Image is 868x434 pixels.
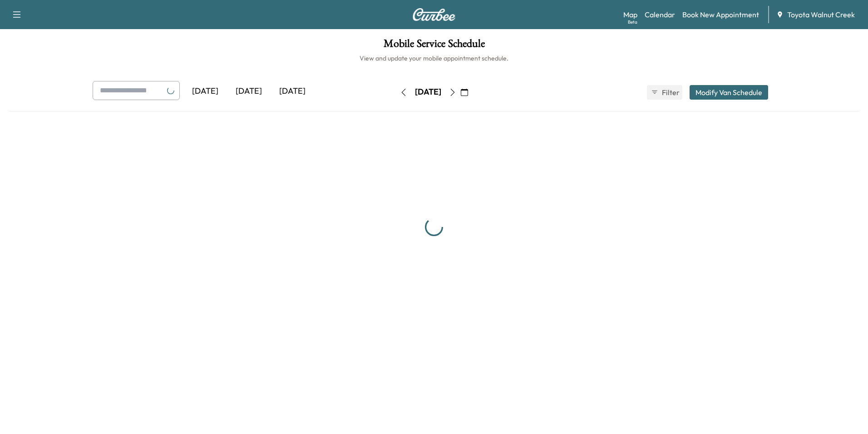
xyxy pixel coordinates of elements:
button: Modify Van Schedule [690,85,768,100]
h6: View and update your mobile appointment schedule. [9,54,859,63]
div: [DATE] [415,86,441,98]
h1: Mobile Service Schedule [9,38,859,54]
button: Filter [647,85,682,100]
img: Curbee Logo [412,8,456,21]
a: Book New Appointment [682,9,759,20]
a: MapBeta [623,9,637,20]
div: [DATE] [183,81,227,102]
div: [DATE] [227,81,271,102]
div: [DATE] [271,81,314,102]
a: Calendar [645,9,675,20]
div: Beta [628,19,637,25]
span: Toyota Walnut Creek [787,9,855,20]
span: Filter [662,87,678,98]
